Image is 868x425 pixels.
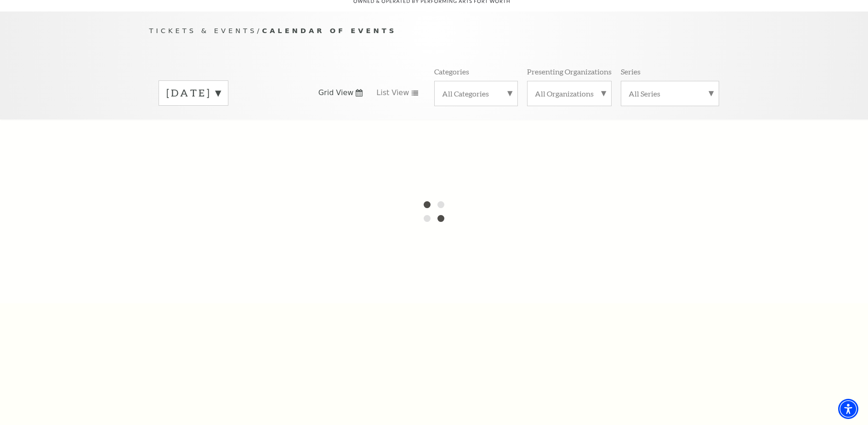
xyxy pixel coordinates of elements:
[149,25,719,37] p: /
[621,67,641,76] p: Series
[376,88,409,98] span: List View
[527,67,612,76] p: Presenting Organizations
[629,89,711,98] label: All Series
[838,399,858,419] div: Accessibility Menu
[434,67,469,76] p: Categories
[535,89,604,98] label: All Organizations
[166,86,221,100] label: [DATE]
[149,27,257,34] span: Tickets & Events
[262,27,397,34] span: Calendar of Events
[318,88,354,98] span: Grid View
[442,89,510,98] label: All Categories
